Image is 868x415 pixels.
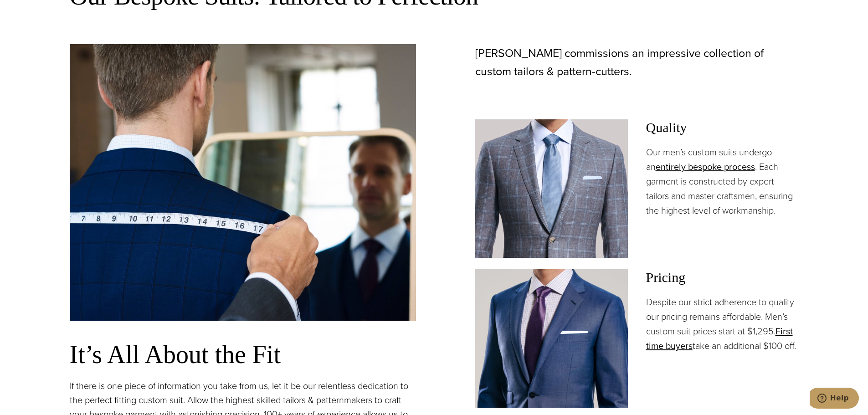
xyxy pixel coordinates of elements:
p: Our men’s custom suits undergo an . Each garment is constructed by expert tailors and master craf... [646,145,799,218]
h3: Pricing [646,269,799,286]
a: entirely bespoke process [656,160,755,174]
img: Client in blue solid custom made suit with white shirt and navy tie. Fabric by Scabal. [475,269,628,408]
img: Client in Zegna grey windowpane bespoke suit with white shirt and light blue tie. [475,119,628,258]
img: Bespoke tailor measuring the shoulder of client wearing a blue bespoke suit. [70,44,416,321]
h3: It’s All About the Fit [70,339,416,370]
a: First time buyers [646,324,793,353]
p: Despite our strict adherence to quality our pricing remains affordable. Men’s custom suit prices ... [646,295,799,353]
iframe: Opens a widget where you can chat to one of our agents [810,388,859,410]
p: [PERSON_NAME] commissions an impressive collection of custom tailors & pattern-cutters. [475,44,799,81]
h3: Quality [646,119,799,136]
